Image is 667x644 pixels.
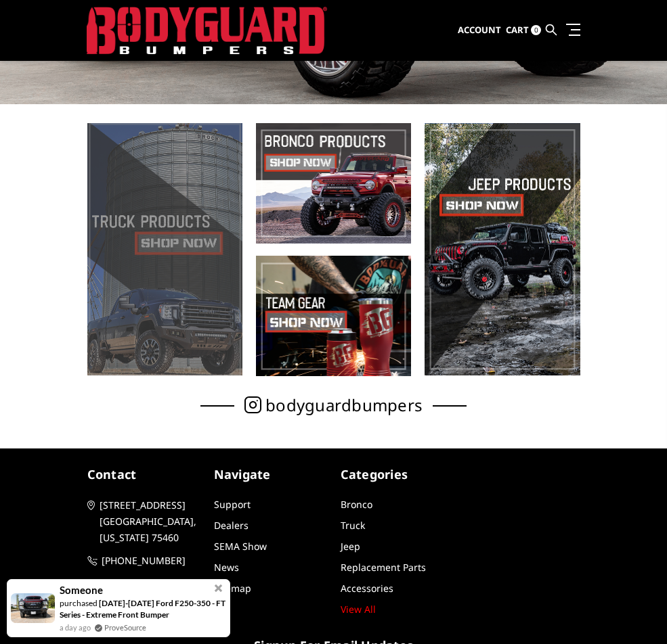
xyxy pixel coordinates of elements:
span: Cart [506,24,529,36]
a: Account [458,12,501,49]
span: [EMAIL_ADDRESS][DOMAIN_NAME] [102,576,200,608]
h5: Navigate [214,465,327,484]
a: SEMA Show [214,540,267,553]
a: Support [214,498,251,511]
span: purchased [60,598,98,608]
a: [PHONE_NUMBER] [87,553,200,569]
a: Accessories [341,582,393,595]
a: Dealers [214,519,249,532]
h5: contact [87,465,200,484]
a: Bronco [341,498,372,511]
span: [STREET_ADDRESS] [GEOGRAPHIC_DATA], [US_STATE] 75460 [100,497,198,546]
a: Cart 0 [506,12,541,49]
span: bodyguardbumpers [265,398,423,412]
a: [DATE]-[DATE] Ford F250-350 - FT Series - Extreme Front Bumper [60,598,225,620]
span: 0 [531,25,541,35]
span: Account [458,24,501,36]
a: News [214,561,239,574]
h5: Categories [341,465,454,484]
span: Someone [60,584,103,596]
a: Replacement Parts [341,561,426,574]
a: ProveSource [104,622,146,633]
span: [PHONE_NUMBER] [102,553,200,569]
a: View All [341,603,376,616]
img: BODYGUARD BUMPERS [87,7,327,54]
span: a day ago [60,622,91,633]
a: [EMAIL_ADDRESS][DOMAIN_NAME] [87,576,200,608]
a: Jeep [341,540,360,553]
img: provesource social proof notification image [11,593,55,622]
a: Truck [341,519,365,532]
a: Sitemap [214,582,251,595]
